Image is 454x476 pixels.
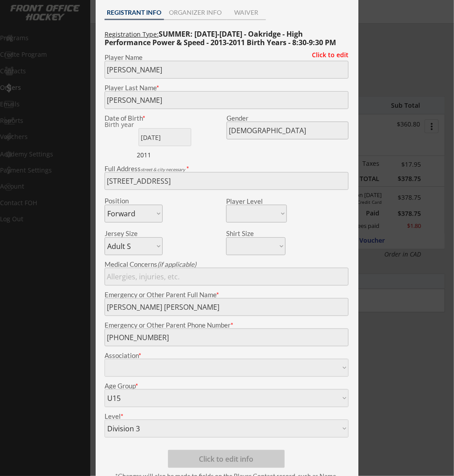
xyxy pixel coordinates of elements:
div: Age Group [105,383,349,389]
button: Click to edit info [168,450,285,468]
div: REGISTRANT INFO [105,9,164,16]
input: Allergies, injuries, etc. [105,268,349,286]
div: Position [105,198,151,204]
div: Click to edit [305,52,349,58]
div: Emergency or Other Parent Full Name [105,291,349,298]
div: Shirt Size [226,230,272,237]
div: Emergency or Other Parent Phone Number [105,322,349,329]
div: Full Address [105,165,349,172]
div: Association [105,352,349,359]
div: Level [105,413,349,420]
div: ORGANIZER INFO [164,9,227,16]
div: Player Name [105,54,349,61]
div: Jersey Size [105,230,151,237]
div: Medical Concerns [105,261,349,268]
div: WAIVER [227,9,266,16]
div: We are transitioning the system to collect and store date of birth instead of just birth year to ... [105,122,160,128]
div: Player Last Name [105,84,349,91]
div: Birth year [105,122,160,128]
div: Date of Birth [105,115,163,122]
div: 2011 [137,151,193,160]
em: (if applicable) [157,260,196,268]
em: street & city necessary [141,167,185,172]
div: Gender [227,115,349,122]
u: Registration Type: [105,30,159,38]
div: Player Level [226,198,287,205]
input: Street, City, Province/State [105,172,349,190]
strong: SUMMER: [DATE]-[DATE] - Oakridge - High Performance Power & Speed - 2013-2011 Birth Years - 8:30-... [105,29,336,47]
